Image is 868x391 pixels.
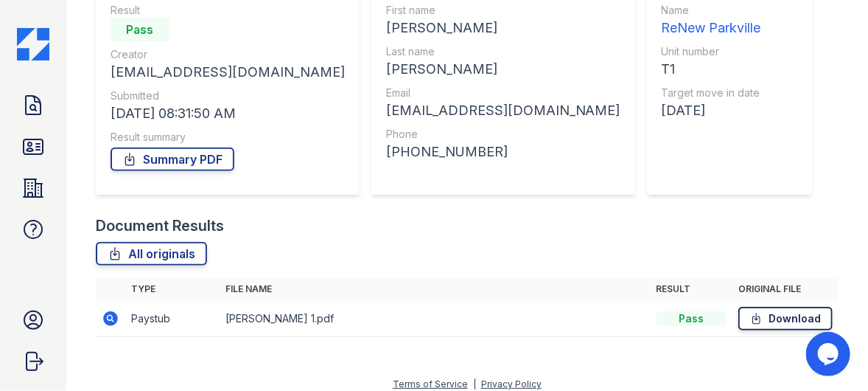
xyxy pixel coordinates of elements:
div: [PHONE_NUMBER] [386,142,620,162]
th: File name [220,277,650,301]
div: Last name [386,44,620,59]
div: Target move in date [662,86,761,100]
div: Unit number [662,44,761,59]
div: [DATE] 08:31:50 AM [111,103,345,124]
div: Result [111,3,345,18]
div: T1 [662,59,761,80]
a: Name ReNew Parkville [662,3,761,38]
a: All originals [96,242,207,266]
div: Submitted [111,89,345,103]
div: Creator [111,47,345,62]
th: Type [125,277,220,301]
div: Phone [386,127,620,142]
div: Result summary [111,130,345,145]
img: CE_Icon_Blue-c292c112584629df590d857e76928e9f676e5b41ef8f769ba2f05ee15b207248.png [17,28,49,60]
a: Summary PDF [111,148,234,171]
div: Pass [656,311,727,326]
div: Name [662,3,761,18]
div: | [473,378,476,390]
th: Original file [732,277,839,301]
div: [DATE] [662,100,761,121]
div: [PERSON_NAME] [386,59,620,80]
div: Email [386,86,620,100]
div: [EMAIL_ADDRESS][DOMAIN_NAME] [386,100,620,121]
iframe: chat widget [806,332,853,376]
td: Paystub [125,301,220,337]
a: Privacy Policy [481,378,542,390]
a: Download [738,307,833,331]
div: Document Results [96,215,224,236]
td: [PERSON_NAME] 1.pdf [220,301,650,337]
div: ReNew Parkville [662,18,761,38]
a: Terms of Service [393,378,468,390]
div: Pass [111,18,169,41]
div: [EMAIL_ADDRESS][DOMAIN_NAME] [111,62,345,83]
div: First name [386,3,620,18]
div: [PERSON_NAME] [386,18,620,38]
th: Result [650,277,732,301]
